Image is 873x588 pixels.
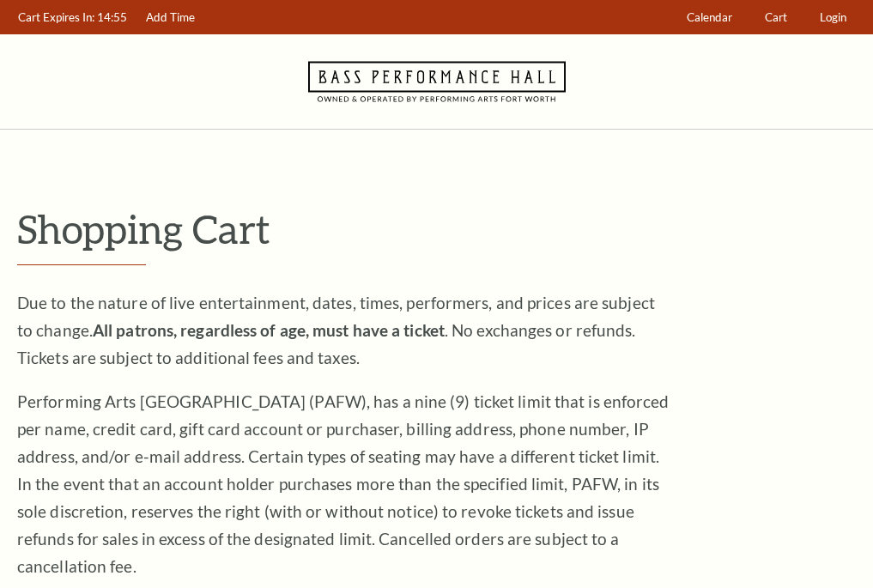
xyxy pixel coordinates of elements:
[17,388,670,580] p: Performing Arts [GEOGRAPHIC_DATA] (PAFW), has a nine (9) ticket limit that is enforced per name, ...
[17,207,856,251] p: Shopping Cart
[18,10,94,24] span: Cart Expires In:
[97,10,127,24] span: 14:55
[765,10,787,24] span: Cart
[679,1,741,34] a: Calendar
[687,10,732,24] span: Calendar
[812,1,855,34] a: Login
[820,10,846,24] span: Login
[93,320,445,340] strong: All patrons, regardless of age, must have a ticket
[757,1,796,34] a: Cart
[138,1,203,34] a: Add Time
[17,293,655,367] span: Due to the nature of live entertainment, dates, times, performers, and prices are subject to chan...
